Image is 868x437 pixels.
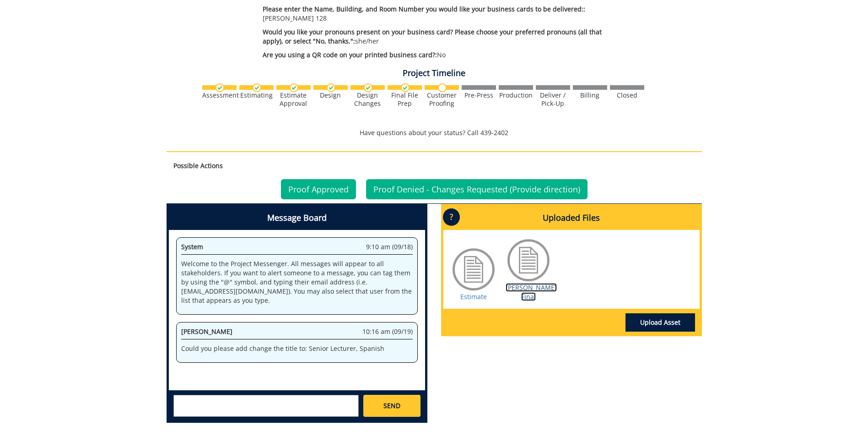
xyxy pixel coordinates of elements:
a: SEND [363,395,420,417]
div: Billing [573,91,607,99]
a: Proof Denied - Changes Requested (Provide direction) [366,179,588,199]
img: checkmark [290,83,298,92]
textarea: messageToSend [173,395,359,417]
strong: Possible Actions [173,161,223,170]
span: Please enter the Name, Building, and Room Number you would like your business cards to be deliver... [263,5,585,13]
div: Production [499,91,533,99]
img: checkmark [253,83,261,92]
span: SEND [383,401,400,410]
img: checkmark [364,83,372,92]
span: Are you using a QR code on your printed business card?: [263,50,437,59]
p: No [263,50,621,60]
span: Would you like your pronouns present on your business card? Please choose your preferred pronouns... [263,27,602,45]
h4: Project Timeline [167,69,702,78]
div: Customer Proofing [425,91,459,108]
p: Have questions about your status? Call 439-2402 [167,128,702,137]
span: [PERSON_NAME] [181,327,232,336]
div: Design Changes [350,91,385,108]
div: Final File Prep [388,91,422,108]
div: Estimating [239,91,274,99]
div: Design [313,91,348,99]
h4: Uploaded Files [443,206,700,230]
div: Pre-Press [462,91,496,99]
div: Assessment [202,91,237,99]
p: Welcome to the Project Messenger. All messages will appear to all stakeholders. If you want to al... [181,259,413,305]
p: ? [443,208,460,226]
p: Could you please add change the title to: Senior Lecturer, Spanish [181,344,413,353]
a: Upload Asset [625,313,695,332]
img: checkmark [401,83,410,92]
span: System [181,242,203,251]
a: Proof Approved [281,179,356,199]
img: checkmark [216,83,224,92]
div: Deliver / Pick-Up [536,91,570,108]
img: checkmark [327,83,335,92]
span: 9:10 am (09/18) [366,242,413,251]
a: [PERSON_NAME] Final [506,283,557,301]
p: she/her [263,27,621,46]
img: no [438,83,447,92]
div: Closed [610,91,644,99]
a: Estimate [460,292,487,301]
div: Estimate Approval [276,91,311,108]
p: [PERSON_NAME] 128 [263,5,621,23]
span: 10:16 am (09/19) [362,327,413,336]
h4: Message Board [169,206,425,230]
